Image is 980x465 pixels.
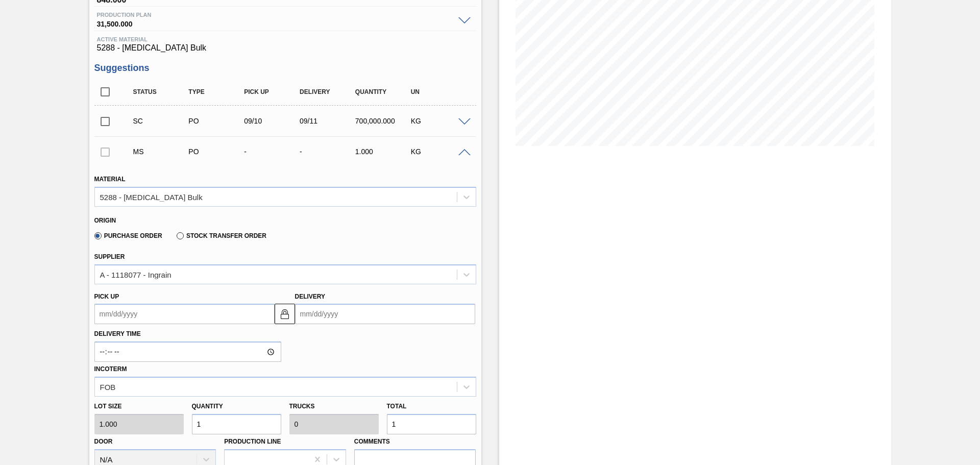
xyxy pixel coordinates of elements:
h3: Suggestions [94,63,476,74]
label: Pick up [94,293,119,300]
label: Total [387,403,407,410]
div: KG [408,148,470,156]
div: Purchase order [186,117,248,125]
div: Quantity [353,88,414,95]
label: Material [94,176,126,183]
label: Lot size [94,399,184,414]
div: 700,000.000 [353,117,414,125]
label: Door [94,438,113,445]
label: Quantity [192,403,223,410]
img: locked [279,308,291,320]
label: Delivery [295,293,326,300]
label: Delivery Time [94,327,281,341]
div: Purchase order [186,148,248,156]
div: Suggestion Created [131,117,192,125]
label: Stock Transfer Order [177,232,266,239]
div: UN [408,88,470,95]
div: 5288 - [MEDICAL_DATA] Bulk [100,192,203,201]
label: Purchase Order [94,232,162,239]
label: Comments [354,434,476,449]
div: Type [186,88,248,95]
div: Pick up [241,88,303,95]
input: mm/dd/yyyy [94,304,275,324]
div: Status [131,88,192,95]
div: A - 1118077 - Ingrain [100,270,171,279]
div: FOB [100,382,116,391]
div: KG [408,117,470,125]
label: Origin [94,217,116,224]
span: Active Material [97,36,474,42]
div: - [241,148,303,156]
span: 31,500.000 [97,18,453,28]
span: 5288 - [MEDICAL_DATA] Bulk [97,43,474,53]
label: Trucks [289,403,315,410]
span: Production plan [97,12,453,18]
label: Production Line [224,438,281,445]
div: - [297,148,359,156]
label: Incoterm [94,365,127,373]
div: 1.000 [353,148,414,156]
label: Supplier [94,253,125,260]
div: Delivery [297,88,359,95]
div: 09/11/2025 [297,117,359,125]
div: 09/10/2025 [241,117,303,125]
button: locked [275,304,295,324]
div: Manual Suggestion [131,148,192,156]
input: mm/dd/yyyy [295,304,475,324]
